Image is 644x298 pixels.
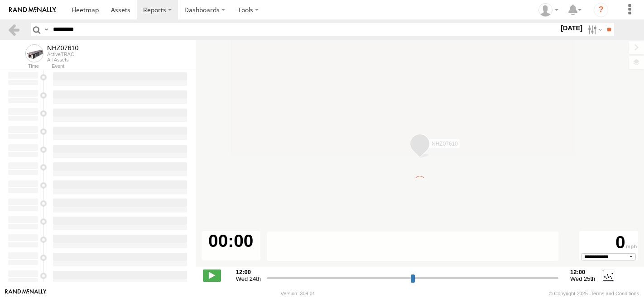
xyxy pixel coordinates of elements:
[47,44,79,52] div: NHZ07610 - View Asset History
[7,64,39,69] div: Time
[549,291,639,296] div: © Copyright 2025 -
[47,52,79,57] div: ActiveTRAC
[47,57,79,62] div: All Assets
[581,232,637,253] div: 0
[591,291,639,296] a: Terms and Conditions
[594,3,608,17] i: ?
[570,275,595,282] span: Wed 25th
[9,7,56,13] img: rand-logo.svg
[584,23,604,36] label: Search Filter Options
[281,291,315,296] div: Version: 309.01
[236,275,261,282] span: Wed 24th
[5,289,47,298] a: Visit our Website
[203,270,221,281] label: Play/Stop
[236,269,261,275] strong: 12:00
[570,269,595,275] strong: 12:00
[559,23,584,33] label: [DATE]
[43,23,50,36] label: Search Query
[7,23,20,36] a: Back to previous Page
[52,64,196,69] div: Event
[535,3,562,17] div: Zulema McIntosch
